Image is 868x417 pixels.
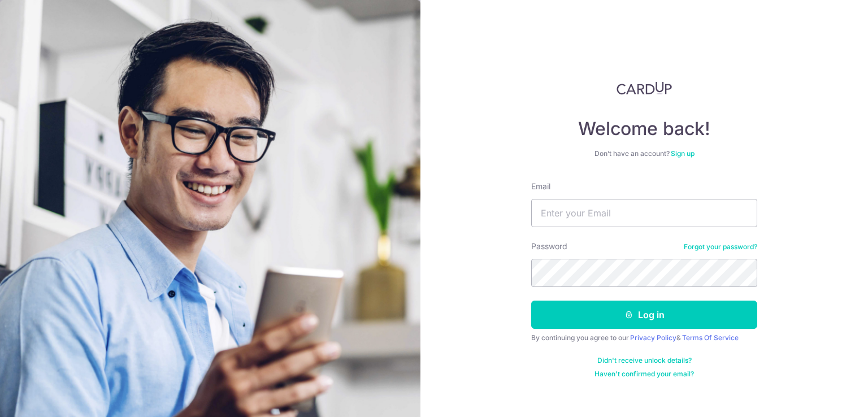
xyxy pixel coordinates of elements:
[597,356,692,365] a: Didn't receive unlock details?
[531,301,757,329] button: Log in
[531,199,757,227] input: Enter your Email
[682,333,739,342] a: Terms Of Service
[630,333,676,342] a: Privacy Policy
[617,81,672,95] img: CardUp Logo
[531,118,757,140] h4: Welcome back!
[671,149,695,158] a: Sign up
[531,241,567,252] label: Password
[531,333,757,342] div: By continuing you agree to our &
[684,242,757,251] a: Forgot your password?
[594,370,694,379] a: Haven't confirmed your email?
[531,149,757,158] div: Don’t have an account?
[531,181,550,192] label: Email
